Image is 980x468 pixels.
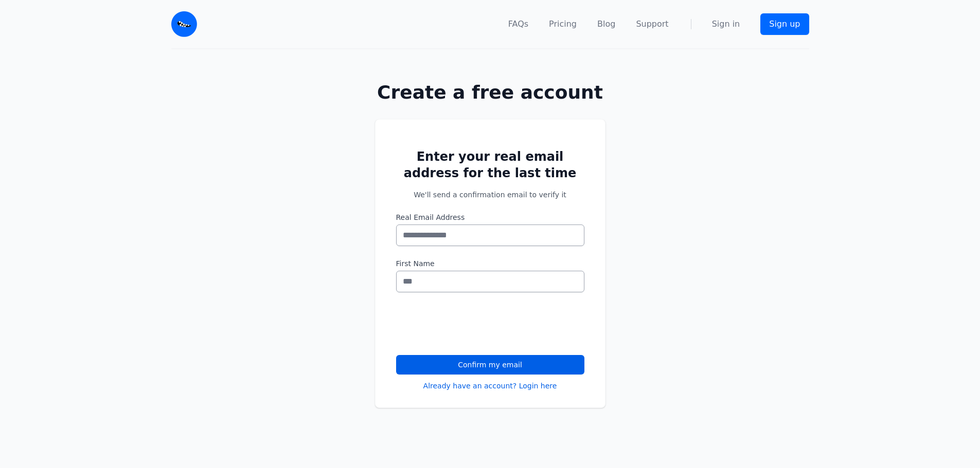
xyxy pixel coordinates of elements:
[342,82,638,103] h1: Create a free account
[396,258,584,269] label: First Name
[712,18,740,30] a: Sign in
[760,13,809,35] a: Sign up
[171,11,197,37] img: Email Monster
[423,381,557,391] a: Already have an account? Login here
[636,18,668,30] a: Support
[396,190,584,200] p: We'll send a confirmation email to verify it
[396,355,584,375] button: Confirm my email
[396,212,584,222] label: Real Email Address
[549,18,577,30] a: Pricing
[396,148,584,181] h2: Enter your real email address for the last time
[396,305,553,345] iframe: reCAPTCHA
[597,18,615,30] a: Blog
[508,18,528,30] a: FAQs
